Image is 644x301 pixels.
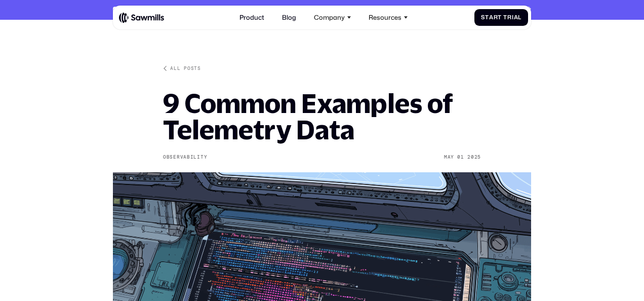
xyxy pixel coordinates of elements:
a: All posts [163,65,201,72]
span: i [512,14,514,21]
span: S [481,14,485,21]
div: Resources [369,14,401,21]
div: All posts [170,65,200,72]
h1: 9 Common Examples of Telemetry Data [163,90,481,142]
div: Company [314,14,345,21]
div: 2025 [467,155,481,160]
div: Company [309,9,355,26]
div: 01 [457,155,464,160]
span: T [503,14,507,21]
span: t [485,14,489,21]
span: t [498,14,502,21]
a: Product [234,9,269,26]
span: a [514,14,518,21]
div: Observability [163,155,207,160]
span: r [507,14,512,21]
div: Resources [364,9,413,26]
a: StartTrial [474,9,528,25]
span: l [518,14,521,21]
div: May [444,155,454,160]
span: a [489,14,494,21]
a: Blog [277,9,301,26]
span: r [494,14,498,21]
